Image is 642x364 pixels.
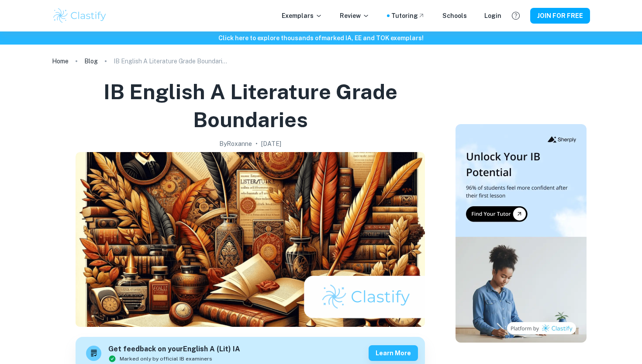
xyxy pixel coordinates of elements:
button: JOIN FOR FREE [530,8,590,24]
button: Help and Feedback [508,8,523,23]
a: Login [484,11,501,21]
button: Learn more [369,345,418,361]
a: Schools [442,11,467,21]
span: Marked only by official IB examiners [120,355,212,363]
p: IB English A Literature Grade Boundaries [114,56,227,66]
p: • [255,139,258,149]
img: Thumbnail [456,124,587,343]
a: Tutoring [391,11,425,21]
p: Exemplars [282,11,322,21]
img: IB English A Literature Grade Boundaries cover image [76,152,425,327]
h2: [DATE] [261,139,281,149]
h6: Click here to explore thousands of marked IA, EE and TOK exemplars ! [2,33,640,43]
a: Home [52,55,69,67]
h6: Get feedback on your English A (Lit) IA [108,344,240,355]
p: Review [340,11,369,21]
h1: IB English A Literature Grade Boundaries [55,78,445,134]
img: Clastify logo [52,7,107,24]
a: Blog [84,55,98,67]
h2: By Roxanne [219,139,252,149]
